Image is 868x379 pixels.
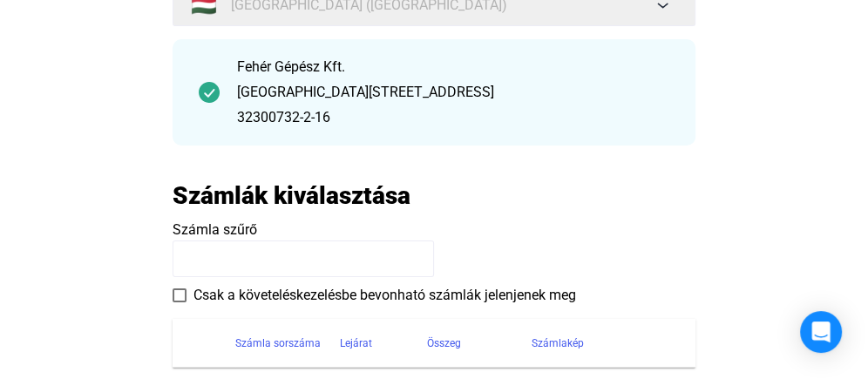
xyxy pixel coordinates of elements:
[235,333,340,354] div: Számla sorszáma
[340,333,427,354] div: Lejárat
[800,311,842,353] div: Open Intercom Messenger
[532,333,584,354] div: Számlakép
[237,82,669,103] div: [GEOGRAPHIC_DATA][STREET_ADDRESS]
[532,333,675,354] div: Számlakép
[237,107,669,128] div: 32300732-2-16
[235,333,321,354] div: Számla sorszáma
[173,221,257,238] span: Számla szűrő
[237,57,669,78] div: Fehér Gépész Kft.
[340,333,372,354] div: Lejárat
[173,180,410,211] h2: Számlák kiválasztása
[193,285,576,306] span: Csak a követeléskezelésbe bevonható számlák jelenjenek meg
[199,82,220,103] img: checkmark-darker-green-circle
[427,333,532,354] div: Összeg
[427,333,461,354] div: Összeg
